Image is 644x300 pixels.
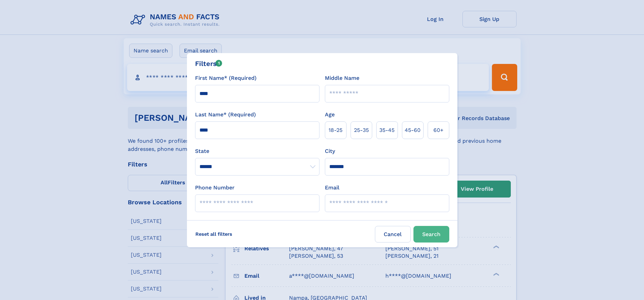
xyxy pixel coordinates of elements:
[375,226,411,243] label: Cancel
[325,184,339,192] label: Email
[195,184,235,192] label: Phone Number
[354,126,369,134] span: 25‑35
[325,147,335,155] label: City
[405,126,421,134] span: 45‑60
[413,226,449,243] button: Search
[433,126,444,134] span: 60+
[379,126,395,134] span: 35‑45
[195,147,319,155] label: State
[191,226,237,242] label: Reset all filters
[195,74,257,82] label: First Name* (Required)
[329,126,342,134] span: 18‑25
[325,111,335,119] label: Age
[195,59,222,69] div: Filters
[325,74,359,82] label: Middle Name
[195,111,256,119] label: Last Name* (Required)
